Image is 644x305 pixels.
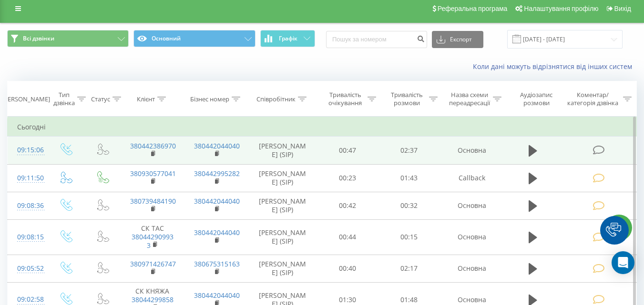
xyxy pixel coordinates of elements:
span: Всі дзвінки [23,35,54,42]
td: 01:43 [378,164,440,192]
td: Сьогодні [8,118,637,137]
div: 09:05:52 [17,259,37,278]
td: 02:17 [378,255,440,282]
a: 380442044040 [194,291,240,300]
td: 00:47 [317,137,378,164]
span: Графік [279,35,297,42]
td: [PERSON_NAME] (SIP) [248,192,317,219]
a: 380675315163 [194,259,240,268]
a: Коли дані можуть відрізнятися вiд інших систем [473,62,637,71]
div: Тривалість розмови [387,91,427,107]
div: Бізнес номер [190,95,229,103]
td: Основна [440,137,504,164]
a: 380971426747 [130,259,176,268]
td: СК ТАС [121,219,184,255]
button: Всі дзвінки [7,30,129,47]
a: 380442044040 [194,197,240,206]
td: Callback [440,164,504,192]
a: 380442386970 [130,141,176,150]
a: 380930577041 [130,169,176,178]
div: Тривалість очікування [326,91,365,107]
td: 02:37 [378,137,440,164]
td: [PERSON_NAME] (SIP) [248,219,317,255]
span: Вихід [614,5,631,12]
div: 09:08:15 [17,228,37,246]
div: 09:11:50 [17,169,37,187]
div: Аудіозапис розмови [512,91,561,107]
td: Основна [440,219,504,255]
button: Експорт [432,31,483,48]
div: 09:08:36 [17,197,37,215]
td: 00:23 [317,164,378,192]
button: Основний [133,30,255,47]
td: 00:40 [317,255,378,282]
td: 00:32 [378,192,440,219]
a: 380442044040 [194,141,240,150]
a: 380442995282 [194,169,240,178]
td: [PERSON_NAME] (SIP) [248,164,317,192]
div: Клієнт [137,95,155,103]
div: 09:15:06 [17,141,37,159]
td: 00:42 [317,192,378,219]
a: 380442044040 [194,228,240,237]
input: Пошук за номером [326,31,427,48]
div: [PERSON_NAME] [2,95,50,103]
span: Налаштування профілю [524,5,598,12]
td: Основна [440,192,504,219]
span: Реферальна програма [438,5,508,12]
td: Основна [440,255,504,282]
td: [PERSON_NAME] (SIP) [248,255,317,282]
td: [PERSON_NAME] (SIP) [248,137,317,164]
div: Назва схеми переадресації [449,91,491,107]
button: Графік [260,30,315,47]
div: Співробітник [256,95,296,103]
td: 00:15 [378,219,440,255]
td: 00:44 [317,219,378,255]
a: 380442909933 [132,232,174,250]
div: Статус [91,95,110,103]
div: Коментар/категорія дзвінка [565,91,621,107]
a: 380739484190 [130,197,176,206]
div: Open Intercom Messenger [612,251,634,274]
div: Тип дзвінка [53,91,75,107]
